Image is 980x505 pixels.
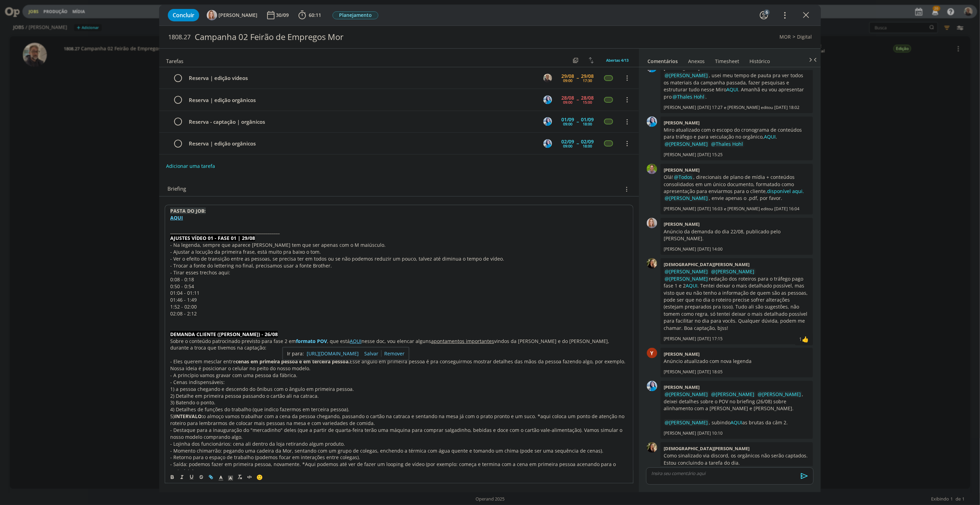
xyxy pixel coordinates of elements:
img: arrow-down-up.svg [589,57,594,63]
p: - Saída: podemos fazer em primeira pessoa, novamente. *Aqui podemos até ver de fazer um looping d... [170,461,628,475]
img: E [647,381,657,391]
span: [DATE] 14:00 [698,246,723,252]
p: 01:46 - 1:49 [170,296,628,303]
span: @[PERSON_NAME] [665,72,708,79]
p: - Tirar esses trechos aqui: [170,269,628,276]
span: Abertas 4/13 [606,58,629,63]
div: 09:00 [563,79,572,82]
p: - Na legenda, sempre que aparece [PERSON_NAME] tem que ser apenas com o M maiúsculo. [170,242,628,249]
div: Anexos [688,58,705,65]
b: [PERSON_NAME] [664,384,700,390]
span: @[PERSON_NAME] [665,419,708,426]
button: E [542,94,553,105]
p: , subindo as brutas da câm 2. [664,419,809,426]
div: 02/09 [561,139,574,144]
span: 🙂 [256,474,263,481]
strong: formato POV [296,338,327,344]
strong: AJUSTES VÍDEO 01 - FASE 01 | 29/08 [170,235,255,241]
div: 15:00 [583,100,592,104]
img: E [543,117,552,126]
p: [PERSON_NAME] [664,430,696,436]
a: AQUI [350,338,361,344]
span: @[PERSON_NAME] [665,391,708,397]
span: -- [576,119,579,124]
div: Campanha 02 Feirão de Empregos Mor [192,29,541,46]
p: Olá! , direcionais de plano de mídia + conteúdos consolidados em um único documento, formatado co... [664,174,809,202]
p: [PERSON_NAME] [664,104,696,111]
a: AQUI [727,86,738,93]
span: [DATE] 17:27 [698,104,723,111]
a: disponível aqui. [767,188,804,194]
span: @[PERSON_NAME] [665,275,708,282]
p: Sobre o conteúdo patrocinado previsto para fase 2 em , que está nesse doc, vou elencar alguns vin... [170,338,628,352]
p: 4) Detalhes de funções do trabalho (que indico fazermos em terceira pessoa). [170,406,628,413]
button: Adicionar uma tarefa [166,160,215,172]
p: , usei meu tempo de pauta pra ver todos os materiais da campanha passada, fazer pesquisas e estru... [664,72,809,100]
div: 09:00 [563,100,572,104]
button: 60:11 [297,10,323,21]
span: -- [576,75,579,80]
span: 60:11 [309,12,321,18]
div: 17:30 [583,79,592,82]
p: - Ajustar a locução da primeira frase, está muito pra baixo o tom. [170,249,628,255]
img: C [647,258,657,269]
span: Planejamento [333,11,378,19]
a: MOR [779,33,791,40]
b: [DEMOGRAPHIC_DATA][PERSON_NAME] [664,261,750,267]
span: @Thales Hohl [712,141,743,147]
div: 09:00 [563,122,572,126]
img: R [543,74,552,82]
b: [PERSON_NAME] [664,221,700,227]
p: 1) a pessoa chegando e descendo do ônibus com o ângulo em primeira pessoa. [170,386,628,393]
a: Digital [797,33,812,40]
p: - Trocar a fonte do lettering no final, precisamos usar a fonte Brother. [170,262,628,269]
p: [PERSON_NAME] [664,246,696,252]
a: Timesheet [715,55,739,65]
div: dialog [159,5,821,492]
div: 02/09 [581,139,594,144]
span: @Thales Hohl [673,93,705,100]
img: A [647,218,657,228]
div: Elisa Simon [802,335,809,343]
span: [DATE] 15:25 [698,152,723,158]
p: 01:04 - 01:11 [170,290,628,296]
strong: DEMANDA CLIENTE ([PERSON_NAME]) - 26/08 [170,331,278,337]
p: Anúncio da demanda do dia 22/08, publicado pelo [PERSON_NAME]. [664,228,809,242]
div: 01/09 [561,117,574,122]
p: - Destaque para a inauguração do "mercadinho" deles (que a partir de quarta-feira terão uma máqui... [170,427,628,441]
p: redação dos roteiros para o tráfego pago fase 1 e 2 . Tentei deixar o mais detalhado possível, ma... [664,268,809,332]
p: Como sinalizado via discord, os orgânicos não serão captados. Estou concluindo a tarefa do dia. [664,452,809,466]
img: E [543,139,552,148]
b: [PERSON_NAME] [664,120,700,126]
button: A[PERSON_NAME] [207,10,257,20]
span: e [PERSON_NAME] editou [724,104,773,111]
b: [PERSON_NAME] [664,351,700,357]
div: 28/08 [561,95,574,100]
div: 18:00 [583,144,592,148]
a: AQUI [764,133,776,140]
p: - A princípio vamos gravar com uma pessoa da fábrica. [170,372,628,379]
p: [PERSON_NAME] [664,336,696,342]
span: 1808.27 [168,33,191,41]
b: [PERSON_NAME] [664,167,700,173]
span: Briefing [167,185,186,194]
p: - Cenas indispensáveis: [170,379,628,386]
a: [URL][DOMAIN_NAME] [307,349,359,358]
p: 3) Batendo o ponto. [170,399,628,406]
span: @[PERSON_NAME] [665,141,708,147]
div: 09:00 [563,144,572,148]
div: 18:00 [583,122,592,126]
p: [PERSON_NAME] [664,152,696,158]
p: , deixei detalhes sobre o POV no briefing (26/08) sobre alinhamento com a [PERSON_NAME] e [PERSON... [664,391,809,412]
div: 1 [799,335,802,343]
p: 1:52 - 02:00 [170,303,628,310]
div: 28/08 [581,95,594,100]
img: E [647,117,657,127]
p: Miro atualizado com o escopo do cronograma de conteúdos para tráfego e para veiculação no orgânic... [664,127,809,141]
div: Reserva | edição orgânicos [186,139,537,148]
u: apontamentos importantes [431,338,494,344]
a: AQUI [731,419,743,426]
span: [DATE] 16:04 [775,206,800,212]
button: 6 [758,10,769,21]
div: 29/08 [581,74,594,79]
